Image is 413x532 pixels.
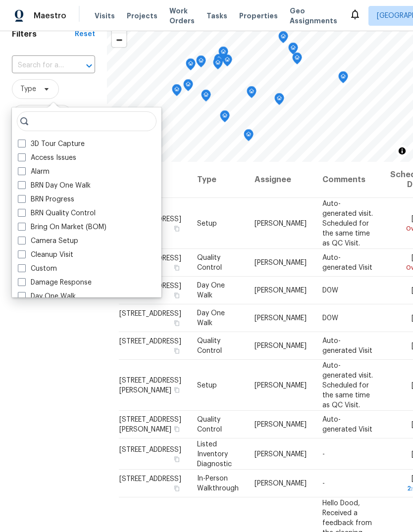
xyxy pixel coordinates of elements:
[127,11,157,21] span: Projects
[12,29,75,39] h1: Filters
[172,224,181,233] button: Copy Address
[322,362,373,408] span: Auto-generated visit. Scheduled for the same time as QC Visit.
[18,194,74,204] label: BRN Progress
[18,139,85,149] label: 3D Tour Capture
[112,33,126,47] span: Zoom out
[278,31,288,47] div: Map marker
[197,220,217,227] span: Setup
[197,440,232,467] span: Listed Inventory Diagnostic
[18,153,76,163] label: Access Issues
[18,278,92,288] label: Damage Response
[18,264,57,274] label: Custom
[197,254,222,271] span: Quality Control
[12,58,67,73] input: Search for an address...
[247,86,257,101] div: Map marker
[214,54,224,69] div: Map marker
[172,346,181,355] button: Copy Address
[197,310,225,327] span: Day One Walk
[206,12,227,19] span: Tasks
[292,52,302,68] div: Map marker
[172,454,181,463] button: Copy Address
[172,385,181,394] button: Copy Address
[274,93,284,108] div: Map marker
[18,250,73,260] label: Cleanup Visit
[75,29,95,39] div: Reset
[290,6,337,26] span: Geo Assignments
[220,110,230,126] div: Map marker
[196,55,206,71] div: Map marker
[396,145,408,157] button: Toggle attribution
[322,480,325,487] span: -
[197,416,222,433] span: Quality Control
[255,342,307,349] span: [PERSON_NAME]
[172,263,181,272] button: Copy Address
[197,382,217,388] span: Setup
[322,315,338,322] span: D0W
[197,475,239,492] span: In-Person Walkthrough
[218,47,228,62] div: Map marker
[20,84,36,94] span: Type
[338,71,348,87] div: Map marker
[213,57,223,73] div: Map marker
[18,167,50,177] label: Alarm
[197,338,222,354] span: Quality Control
[119,416,181,433] span: [STREET_ADDRESS][PERSON_NAME]
[222,54,232,70] div: Map marker
[322,338,372,354] span: Auto-generated Visit
[183,79,193,95] div: Map marker
[197,282,225,299] span: Day One Walk
[112,33,126,47] button: Zoom out
[119,338,181,345] span: [STREET_ADDRESS]
[119,310,181,317] span: [STREET_ADDRESS]
[119,446,181,453] span: [STREET_ADDRESS]
[255,480,307,487] span: [PERSON_NAME]
[322,254,372,271] span: Auto-generated Visit
[18,181,91,191] label: BRN Day One Walk
[255,450,307,457] span: [PERSON_NAME]
[172,291,181,300] button: Copy Address
[255,220,307,227] span: [PERSON_NAME]
[169,6,195,26] span: Work Orders
[95,11,115,21] span: Visits
[18,208,96,218] label: BRN Quality Control
[399,145,405,156] span: Toggle attribution
[34,11,66,21] span: Maestro
[322,416,372,433] span: Auto-generated Visit
[322,287,338,294] span: D0W
[18,291,76,301] label: Day One Walk
[322,200,373,246] span: Auto-generated visit. Scheduled for the same time as QC Visit.
[186,58,196,74] div: Map marker
[244,129,254,145] div: Map marker
[201,90,211,105] div: Map marker
[247,162,314,198] th: Assignee
[322,450,325,457] span: -
[255,421,307,428] span: [PERSON_NAME]
[189,162,247,198] th: Type
[172,484,181,493] button: Copy Address
[172,319,181,328] button: Copy Address
[18,222,106,232] label: Bring On Market (BOM)
[288,43,298,58] div: Map marker
[255,315,307,322] span: [PERSON_NAME]
[172,425,181,434] button: Copy Address
[119,476,181,483] span: [STREET_ADDRESS]
[255,259,307,266] span: [PERSON_NAME]
[82,59,96,73] button: Open
[255,287,307,294] span: [PERSON_NAME]
[239,11,278,21] span: Properties
[255,382,307,388] span: [PERSON_NAME]
[314,162,382,198] th: Comments
[119,377,181,393] span: [STREET_ADDRESS][PERSON_NAME]
[172,84,182,99] div: Map marker
[18,236,78,246] label: Camera Setup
